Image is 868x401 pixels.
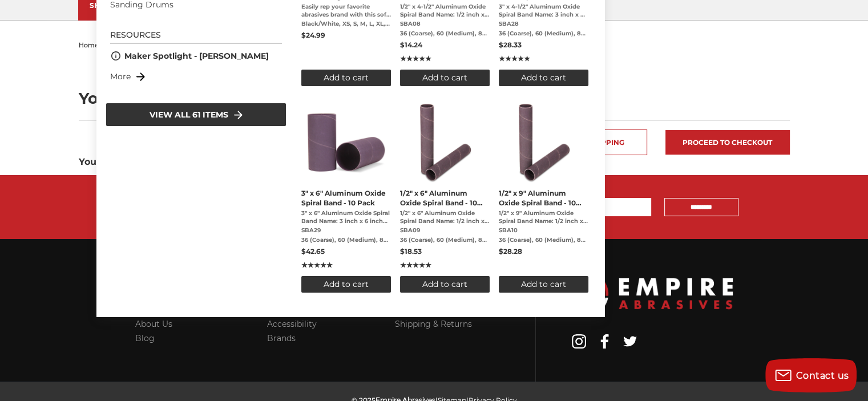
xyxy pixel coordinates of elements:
[90,1,181,10] div: SHOP CATEGORIES
[301,260,333,270] span: ★★★★★
[267,333,296,343] a: Brands
[267,319,317,329] a: Accessibility
[301,236,391,244] span: 36 (Coarse), 60 (Medium), 80 (Medium), 120 (Fine), 150 (Fine), 240 (Very Fine), 320 (Very Fine)
[400,188,490,208] span: 1/2" x 6" Aluminum Oxide Spiral Band - 10 Pack
[400,226,490,234] span: SBA09
[400,209,490,225] span: 1/2" x 6" Aluminum Oxide Spiral Band Name: 1/2 inch x 6 inch Aluminum Oxide Spiral Band Descripti...
[79,41,99,49] a: home
[400,236,490,244] span: 36 (Coarse), 60 (Medium), 80 (Medium), 120 (Fine), 150 (Fine), 240 (Very Fine), 320 (Very Fine)
[395,319,472,329] a: Shipping & Returns
[400,260,431,270] span: ★★★★★
[765,358,857,392] button: Contact us
[301,226,391,234] span: SBA29
[400,54,431,64] span: ★★★★★
[400,3,490,19] span: 1/2" x 4-1/2" Aluminum Oxide Spiral Band Name: 1/2 inch x 4-1/2 inch Aluminum Oxide Spiral Band D...
[499,20,588,28] span: SBA28
[400,276,490,293] button: Add to cart
[499,54,530,64] span: ★★★★★
[499,70,588,86] button: Add to cart
[301,100,391,293] a: 3" x 6" Aluminum Oxide Spiral Band - 10 Pack
[110,31,282,43] li: Resources
[395,96,494,297] li: 1/2" x 6" Aluminum Oxide Spiral Band - 10 Pack
[499,276,588,293] button: Add to cart
[400,247,422,256] span: $18.53
[499,247,522,256] span: $28.28
[301,188,391,208] span: 3" x 6" Aluminum Oxide Spiral Band - 10 Pack
[564,272,733,315] img: Empire Abrasives Logo Image
[301,209,391,225] span: 3" x 6" Aluminum Oxide Spiral Band Name: 3 inch x 6 inch Aluminum Oxide Spiral Band Description: ...
[135,319,172,329] a: About Us
[400,100,490,293] a: 1/2" x 6" Aluminum Oxide Spiral Band - 10 Pack
[499,30,588,38] span: 36 (Coarse), 60 (Medium), 80 (Medium), 120 (Fine), 150 (Fine), 240 (Very Fine), 320 (Very Fine)
[499,236,588,244] span: 36 (Coarse), 60 (Medium), 80 (Medium), 120 (Fine), 150 (Fine), 240 (Very Fine), 320 (Very Fine)
[79,91,790,106] h1: Your Cart
[400,30,490,38] span: 36 (Coarse), 60 (Medium), 80 (Medium), 120 (Fine), 150 (Fine), 240 (Very Fine), 320 (Very Fine)
[301,276,391,293] button: Add to cart
[494,96,593,297] li: 1/2" x 9" Aluminum Oxide Spiral Band - 10 Pack
[499,3,588,19] span: 3" x 4-1/2" Aluminum Oxide Spiral Band Name: 3 inch x 4-1/2 inch Aluminum Oxide Spiral Band Descr...
[106,103,286,127] li: View all 61 items
[403,100,486,183] img: 1/2" x 6" Spiral Bands Aluminum Oxide
[301,247,325,256] span: $42.65
[400,20,490,28] span: SBA08
[502,100,585,183] img: 1/2" x 9" Spiral Bands Aluminum Oxide
[305,100,387,183] img: 3" x 6" Spiral Bands Aluminum Oxide
[124,50,269,62] a: Maker Spotlight - [PERSON_NAME]
[796,370,849,381] span: Contact us
[499,209,588,225] span: 1/2" x 9" Aluminum Oxide Spiral Band Name: 1/2 inch x 9 inch Aluminum Oxide Spiral Band Descripti...
[301,31,325,39] span: $24.99
[400,40,422,49] span: $14.24
[499,40,522,49] span: $28.33
[106,46,286,66] li: Maker Spotlight - [PERSON_NAME]
[499,226,588,234] span: SBA10
[301,20,391,28] span: Black/White, XS, S, M, L, XL, 2XL, [PERSON_NAME]/Navy
[106,66,286,87] li: More
[400,70,490,86] button: Add to cart
[499,100,588,293] a: 1/2" x 9" Aluminum Oxide Spiral Band - 10 Pack
[301,70,391,86] button: Add to cart
[301,3,391,19] span: Easily rep your favorite abrasives brand with this soft and lightweight raglan tee shirt with 3/4...
[297,96,395,297] li: 3" x 6" Aluminum Oxide Spiral Band - 10 Pack
[499,188,588,208] span: 1/2" x 9" Aluminum Oxide Spiral Band - 10 Pack
[79,155,790,169] h3: Your cart is empty
[665,130,790,155] a: Proceed to checkout
[150,108,228,121] span: View all 61 items
[135,333,155,343] a: Blog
